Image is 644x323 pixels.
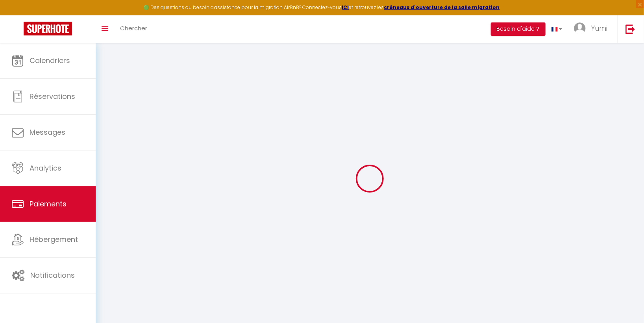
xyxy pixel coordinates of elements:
a: Chercher [114,15,153,43]
img: Super Booking [24,22,72,35]
img: logout [625,24,635,34]
button: Ouvrir le widget de chat LiveChat [6,3,30,27]
span: Réservations [30,91,75,101]
span: Yumi [591,23,607,33]
span: Notifications [30,270,75,280]
a: ... Yumi [568,15,617,43]
span: Paiements [30,199,67,209]
a: ICI [342,4,349,11]
span: Calendriers [30,56,70,65]
span: Hébergement [30,234,78,244]
button: Besoin d'aide ? [491,22,546,36]
a: créneaux d'ouverture de la salle migration [384,4,500,11]
iframe: Chat [611,288,638,317]
img: ... [574,22,586,34]
span: Messages [30,127,65,137]
span: Chercher [120,24,147,32]
span: Analytics [30,163,61,173]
